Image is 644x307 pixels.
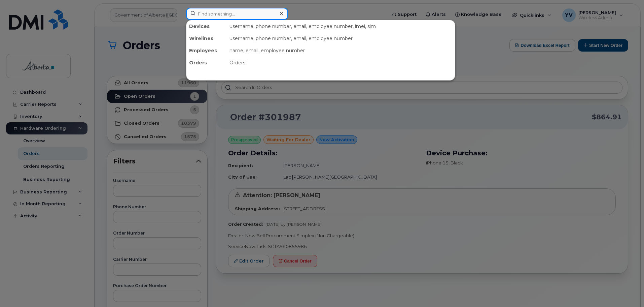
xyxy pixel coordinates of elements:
[227,20,455,32] div: username, phone number, email, employee number, imei, sim
[186,57,227,69] div: Orders
[227,32,455,44] div: username, phone number, email, employee number
[186,32,227,44] div: Wirelines
[186,20,227,32] div: Devices
[227,57,455,69] div: Orders
[227,44,455,57] div: name, email, employee number
[186,44,227,57] div: Employees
